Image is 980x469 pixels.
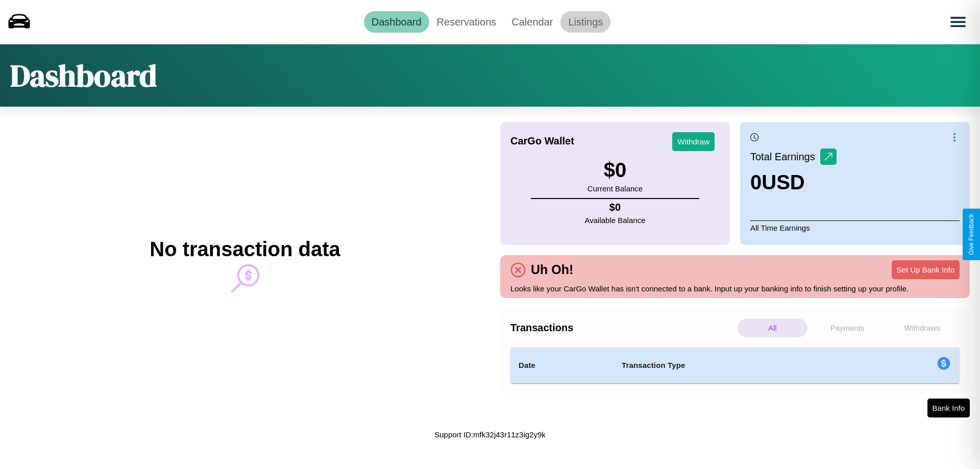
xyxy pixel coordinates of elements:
div: Give Feedback [968,214,975,255]
h4: Transaction Type [622,359,853,372]
a: Listings [560,11,610,33]
h3: 0 USD [750,171,837,194]
p: Available Balance [585,213,646,227]
table: simple table [510,348,960,383]
h3: $ 0 [587,159,643,182]
h4: CarGo Wallet [510,135,574,147]
h4: Uh Oh! [526,262,578,277]
button: Open menu [944,8,972,36]
p: Support ID: mfk32j43r11z3ig2y9k [434,428,546,441]
a: Calendar [504,11,560,33]
a: Dashboard [364,11,429,33]
a: Reservations [429,11,504,33]
p: Payments [813,318,883,337]
h4: Transactions [510,322,735,334]
p: Total Earnings [750,147,820,166]
p: Current Balance [587,182,643,195]
button: Set Up Bank Info [892,260,960,279]
h2: No transaction data [150,238,340,261]
p: Withdraws [887,318,957,337]
p: Looks like your CarGo Wallet has isn't connected to a bank. Input up your banking info to finish ... [510,282,960,295]
p: All [738,318,807,337]
button: Withdraw [672,132,715,151]
h4: Date [519,359,605,372]
h1: Dashboard [10,55,157,96]
h4: $ 0 [585,202,646,213]
p: All Time Earnings [750,220,960,235]
button: Bank Info [927,399,970,417]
